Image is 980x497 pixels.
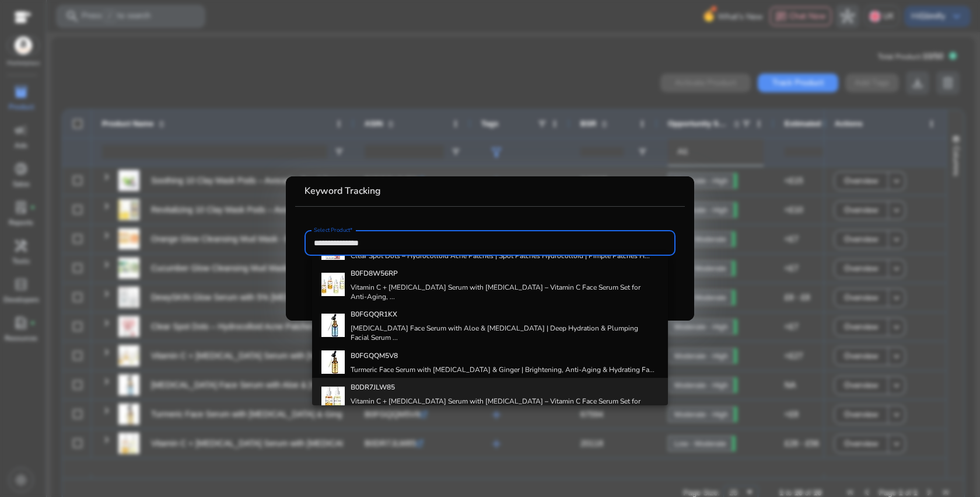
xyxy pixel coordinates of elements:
[351,397,658,415] h4: Vitamin C + [MEDICAL_DATA] Serum with [MEDICAL_DATA] – Vitamin C Face Serum Set for Anti-Aging, ...
[351,351,398,360] b: B0FGQQM5V8
[351,269,398,278] b: B0FD8W56RP
[351,283,658,301] h4: Vitamin C + [MEDICAL_DATA] Serum with [MEDICAL_DATA] – Vitamin C Face Serum Set for Anti-Aging, ...
[321,273,345,296] img: 41G3BUTBexL._AC_US40_.jpg
[321,314,345,337] img: 312iZw1IoeL._AC_US40_.jpg
[351,383,395,392] b: B0DR7JLW85
[351,365,654,374] h4: Turmeric Face Serum with [MEDICAL_DATA] & Ginger | Brightening, Anti-Aging & Hydrating Fa...
[321,387,345,410] img: 41iE8mqOFnL._AC_US40_.jpg
[351,310,397,319] b: B0FGQQR1KX
[321,350,345,374] img: 31Ullvn4XiL._AC_US40_.jpg
[314,226,353,234] mat-label: Select Product*
[351,324,658,342] h4: [MEDICAL_DATA] Face Serum with Aloe & [MEDICAL_DATA] | Deep Hydration & Plumping Facial Serum ...
[351,251,650,260] h4: Clear Spot Dots – Hydrocolloid Acne Patches | Spot Patches Hydrocolloid | Pimple Patches H...
[304,185,381,197] b: Keyword Tracking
